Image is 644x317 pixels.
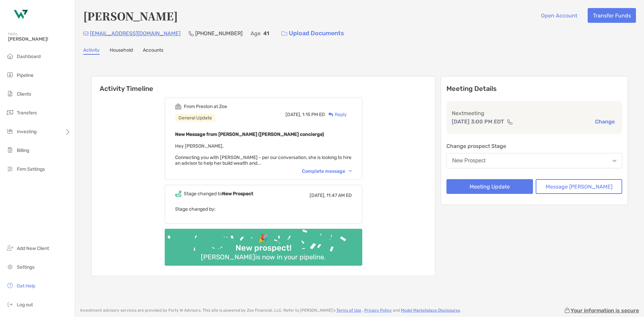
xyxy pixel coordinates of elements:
img: get-help icon [6,281,14,289]
p: Investment advisory services are provided by Forty W Advisors . This site is powered by Zoe Finan... [80,308,461,313]
img: Email Icon [83,32,89,36]
button: Transfer Funds [588,8,636,23]
b: New Prospect [222,191,253,197]
span: [PERSON_NAME]! [8,36,71,42]
p: 41 [263,29,269,38]
h6: Activity Timeline [92,76,435,93]
img: pipeline icon [6,71,14,79]
img: Event icon [175,103,181,110]
img: button icon [281,31,287,36]
a: Accounts [143,47,163,55]
span: [DATE], [285,112,301,117]
img: investing icon [6,127,14,135]
div: 🎉 [256,233,271,243]
div: New prospect! [233,243,294,253]
button: Meeting Update [446,179,533,194]
span: Pipeline [17,72,34,78]
img: Open dropdown arrow [612,160,616,162]
p: [PHONE_NUMBER] [195,29,243,38]
span: Settings [17,264,35,270]
img: communication type [507,119,513,124]
p: Age [251,29,261,38]
button: Open Account [536,8,582,23]
p: [EMAIL_ADDRESS][DOMAIN_NAME] [90,29,180,38]
img: dashboard icon [6,52,14,60]
img: Confetti [165,229,362,260]
img: Event icon [175,191,181,197]
h4: [PERSON_NAME] [83,8,178,23]
img: transfers icon [6,108,14,116]
span: Dashboard [17,54,41,59]
a: Household [110,47,133,55]
div: From Preston at Zoe [184,104,227,109]
span: Billing [17,148,29,153]
span: Investing [17,129,37,135]
a: Upload Documents [277,26,348,41]
a: Terms of Use [336,308,361,313]
img: billing icon [6,146,14,154]
span: Log out [17,302,33,308]
img: Reply icon [328,112,333,117]
span: Firm Settings [17,166,45,172]
img: Zoe Logo [8,3,32,27]
a: Activity [83,47,100,55]
a: Model Marketplace Disclosures [401,308,460,313]
a: Privacy Policy [364,308,392,313]
div: Reply [325,111,347,118]
img: Chevron icon [349,170,352,172]
button: Message [PERSON_NAME] [536,179,622,194]
button: Change [593,118,617,125]
span: Hey [PERSON_NAME], Connecting you with [PERSON_NAME] - per our conversation, she is looking to hi... [175,143,352,166]
img: logout icon [6,300,14,308]
img: add_new_client icon [6,244,14,252]
p: Meeting Details [446,85,622,93]
span: Clients [17,91,31,97]
p: Stage changed by: [175,205,352,213]
div: General Update [175,114,215,122]
div: New Prospect [452,158,486,164]
img: Phone Icon [189,31,194,36]
img: clients icon [6,90,14,98]
span: Get Help [17,283,35,289]
span: 1:15 PM ED [302,112,325,117]
span: Transfers [17,110,37,116]
div: Complete message [302,168,352,174]
p: Your information is secure [571,307,639,314]
p: Next meeting [452,109,617,117]
span: 11:47 AM ED [326,193,352,198]
span: [DATE], [310,193,325,198]
img: settings icon [6,263,14,271]
div: Stage changed to [184,191,253,197]
p: [DATE] 3:00 PM EDT [452,117,504,126]
img: firm-settings icon [6,165,14,173]
div: [PERSON_NAME] is now in your pipeline. [198,253,328,261]
b: New Message from [PERSON_NAME] ([PERSON_NAME] concierge) [175,131,324,137]
button: New Prospect [446,153,622,168]
p: Change prospect Stage [446,142,622,150]
span: Add New Client [17,246,49,251]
